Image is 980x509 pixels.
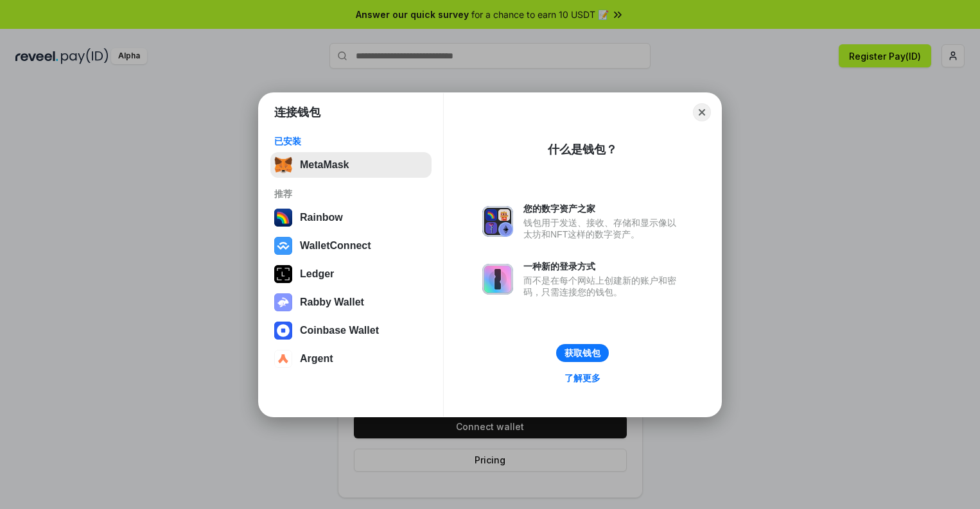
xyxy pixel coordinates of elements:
button: Close [693,103,711,121]
button: Coinbase Wallet [270,318,432,343]
img: svg+xml,%3Csvg%20width%3D%2228%22%20height%3D%2228%22%20viewBox%3D%220%200%2028%2028%22%20fill%3D... [274,237,292,255]
img: svg+xml,%3Csvg%20width%3D%2228%22%20height%3D%2228%22%20viewBox%3D%220%200%2028%2028%22%20fill%3D... [274,322,292,340]
div: 而不是在每个网站上创建新的账户和密码，只需连接您的钱包。 [523,275,683,298]
img: svg+xml,%3Csvg%20xmlns%3D%22http%3A%2F%2Fwww.w3.org%2F2000%2Fsvg%22%20fill%3D%22none%22%20viewBox... [274,293,292,311]
div: 推荐 [274,188,428,200]
button: Rainbow [270,205,432,230]
button: Argent [270,346,432,372]
div: 已安装 [274,135,428,147]
button: WalletConnect [270,233,432,259]
h1: 连接钱包 [274,105,320,120]
img: svg+xml,%3Csvg%20xmlns%3D%22http%3A%2F%2Fwww.w3.org%2F2000%2Fsvg%22%20fill%3D%22none%22%20viewBox... [482,206,513,237]
img: svg+xml,%3Csvg%20xmlns%3D%22http%3A%2F%2Fwww.w3.org%2F2000%2Fsvg%22%20width%3D%2228%22%20height%3... [274,265,292,283]
div: Rainbow [300,212,343,223]
div: 钱包用于发送、接收、存储和显示像以太坊和NFT这样的数字资产。 [523,217,683,240]
div: WalletConnect [300,240,371,252]
div: 什么是钱包？ [548,142,617,157]
div: MetaMask [300,159,349,171]
img: svg+xml,%3Csvg%20width%3D%2228%22%20height%3D%2228%22%20viewBox%3D%220%200%2028%2028%22%20fill%3D... [274,350,292,368]
div: Rabby Wallet [300,297,364,308]
img: svg+xml,%3Csvg%20fill%3D%22none%22%20height%3D%2233%22%20viewBox%3D%220%200%2035%2033%22%20width%... [274,156,292,174]
div: 获取钱包 [564,347,600,359]
div: Ledger [300,268,334,280]
img: svg+xml,%3Csvg%20xmlns%3D%22http%3A%2F%2Fwww.w3.org%2F2000%2Fsvg%22%20fill%3D%22none%22%20viewBox... [482,264,513,295]
button: 获取钱包 [556,344,609,362]
div: Argent [300,353,333,365]
div: Coinbase Wallet [300,325,379,336]
div: 一种新的登录方式 [523,261,683,272]
button: Ledger [270,261,432,287]
div: 您的数字资产之家 [523,203,683,214]
button: MetaMask [270,152,432,178]
a: 了解更多 [557,370,608,386]
img: svg+xml,%3Csvg%20width%3D%22120%22%20height%3D%22120%22%20viewBox%3D%220%200%20120%20120%22%20fil... [274,209,292,227]
div: 了解更多 [564,372,600,384]
button: Rabby Wallet [270,289,432,315]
